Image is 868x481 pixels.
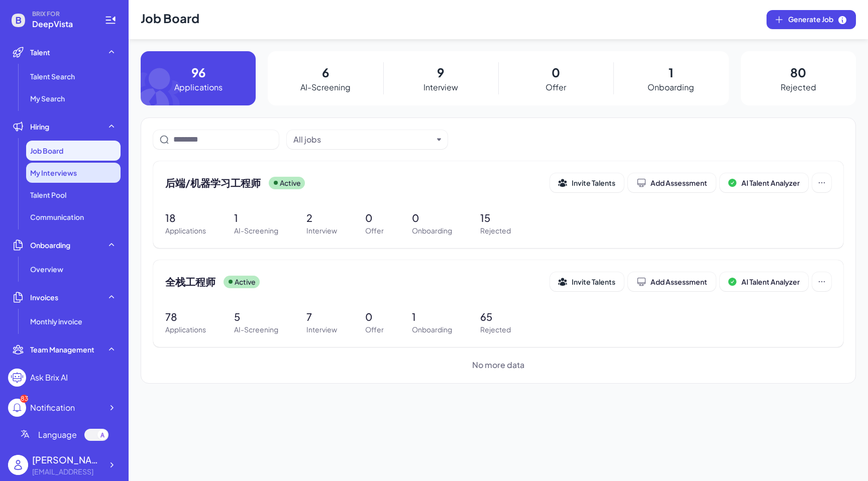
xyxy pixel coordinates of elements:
p: 5 [234,309,278,324]
button: Generate Job [767,10,856,29]
p: Onboarding [647,81,694,93]
img: user_logo.png [8,455,28,475]
p: 7 [306,309,337,324]
p: 0 [365,309,384,324]
p: Interview [306,225,337,236]
div: 83 [20,395,28,403]
div: jingconan@deepvista.ai [32,466,102,477]
span: My Search [30,93,65,103]
p: 80 [790,63,806,81]
p: AI-Screening [234,324,278,335]
p: Rejected [480,324,511,335]
span: Overview [30,264,63,274]
span: My Interviews [30,168,77,178]
p: 2 [306,210,337,225]
p: Offer [546,81,566,93]
button: AI Talent Analyzer [720,173,808,192]
p: 1 [234,210,278,225]
p: Interview [306,324,337,335]
span: Invoices [30,292,58,302]
p: Onboarding [412,324,452,335]
p: AI-Screening [300,81,351,93]
span: No more data [472,359,524,371]
p: Rejected [781,81,816,93]
span: AI Talent Analyzer [741,277,800,286]
p: Onboarding [412,225,452,236]
button: Add Assessment [628,272,716,291]
div: All jobs [293,134,321,146]
span: Language [38,429,77,441]
button: Add Assessment [628,173,716,192]
p: Offer [365,225,384,236]
span: Job Board [30,146,63,156]
p: Offer [365,324,384,335]
div: Add Assessment [636,277,707,287]
p: 0 [412,210,452,225]
p: 18 [165,210,206,225]
p: 1 [412,309,452,324]
span: 后端/机器学习工程师 [165,176,261,190]
div: Ask Brix AI [30,372,68,384]
p: Rejected [480,225,511,236]
p: 9 [437,63,444,81]
span: Team Management [30,344,94,354]
button: All jobs [293,134,433,146]
span: Talent Pool [30,190,66,200]
p: Interview [423,81,458,93]
span: Invite Talents [572,277,615,286]
span: Talent [30,47,50,57]
span: Onboarding [30,240,70,250]
button: Invite Talents [550,272,624,291]
p: 0 [365,210,384,225]
p: Applications [165,225,206,236]
span: AI Talent Analyzer [741,178,800,187]
button: AI Talent Analyzer [720,272,808,291]
div: Jing Conan Wang [32,453,102,466]
p: 0 [552,63,560,81]
span: Monthly invoice [30,316,82,326]
button: Invite Talents [550,173,624,192]
div: Notification [30,402,75,414]
span: DeepVista [32,18,92,30]
span: Generate Job [788,14,847,25]
p: 1 [669,63,674,81]
span: Hiring [30,122,49,132]
span: 全栈工程师 [165,275,215,289]
span: Communication [30,212,84,222]
p: Active [280,178,301,188]
p: Active [235,277,256,287]
p: 65 [480,309,511,324]
p: AI-Screening [234,225,278,236]
span: BRIX FOR [32,10,92,18]
div: Add Assessment [636,178,707,188]
span: Invite Talents [572,178,615,187]
p: 15 [480,210,511,225]
p: 6 [322,63,329,81]
p: 78 [165,309,206,324]
span: Talent Search [30,71,75,81]
p: Applications [165,324,206,335]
